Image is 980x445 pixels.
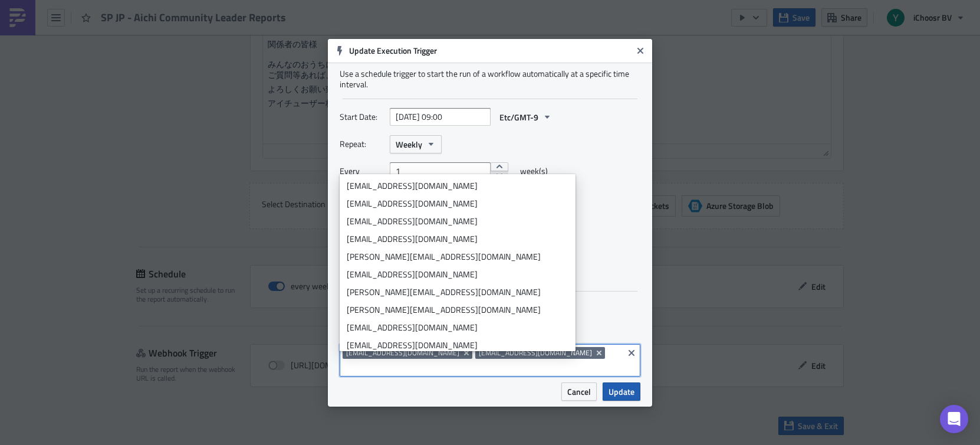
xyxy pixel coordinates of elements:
[603,382,640,401] button: Update
[5,50,103,59] span: よろしくお願い致します。
[462,347,472,359] button: Remove Tag
[340,108,384,126] label: Start Date:
[347,304,568,316] div: [PERSON_NAME][EMAIL_ADDRESS][DOMAIN_NAME]
[567,385,591,398] span: Cancel
[494,108,558,126] button: Etc/GMT-9
[5,64,95,73] span: アイチューザー株式会社
[347,269,568,280] div: [EMAIL_ADDRESS][DOMAIN_NAME]
[347,322,568,333] div: [EMAIL_ADDRESS][DOMAIN_NAME]
[340,68,640,90] div: Use a schedule trigger to start the run of a workflow automatically at a specific time interval.
[347,233,568,245] div: [EMAIL_ADDRESS][DOMAIN_NAME]
[632,42,649,60] button: Close
[520,162,548,180] span: week(s)
[5,5,563,74] body: Rich Text Area. Press ALT-0 for help.
[479,348,592,358] span: [EMAIL_ADDRESS][DOMAIN_NAME]
[499,111,538,123] span: Etc/GMT-9
[349,45,632,56] h6: Update Execution Trigger
[340,174,575,351] ul: selectable options
[5,5,336,34] span: 関係者の皆様 みんなのおうちに[GEOGRAPHIC_DATA]別週次登録レポートを添付にてご確認ください。
[609,385,634,398] span: Update
[347,215,568,227] div: [EMAIL_ADDRESS][DOMAIN_NAME]
[347,198,568,210] div: [EMAIL_ADDRESS][DOMAIN_NAME]
[390,135,442,153] button: Weekly
[340,162,384,180] label: Every
[940,405,968,433] div: Open Intercom Messenger
[491,162,508,172] button: increment
[5,35,169,45] span: ご質問等あれば、担当までご連絡ください。
[347,251,568,263] div: [PERSON_NAME][EMAIL_ADDRESS][DOMAIN_NAME]
[340,135,384,153] label: Repeat:
[594,347,605,359] button: Remove Tag
[396,138,422,150] span: Weekly
[346,348,459,358] span: [EMAIL_ADDRESS][DOMAIN_NAME]
[624,346,639,360] button: Clear selected items
[561,382,597,401] button: Cancel
[347,180,568,192] div: [EMAIL_ADDRESS][DOMAIN_NAME]
[390,108,491,126] input: YYYY-MM-DD HH:mm
[347,286,568,298] div: [PERSON_NAME][EMAIL_ADDRESS][DOMAIN_NAME]
[347,339,568,351] div: [EMAIL_ADDRESS][DOMAIN_NAME]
